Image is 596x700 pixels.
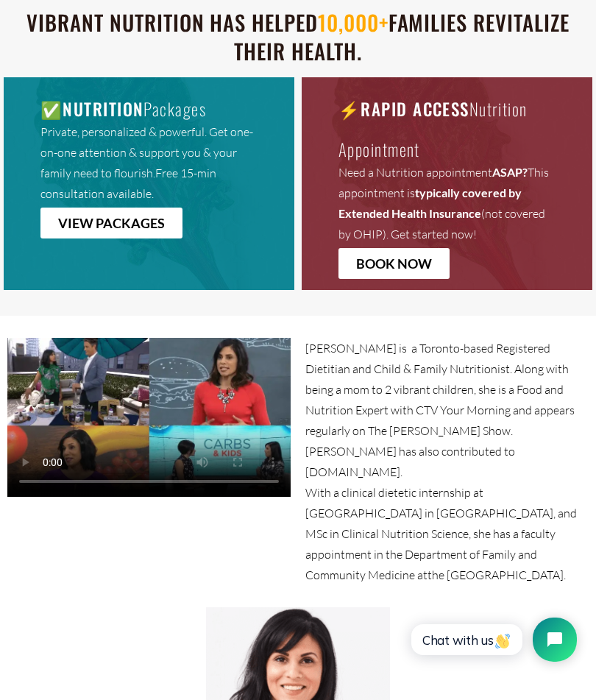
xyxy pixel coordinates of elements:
[318,7,389,38] span: 10,000+
[356,257,432,270] span: BOOK NOW
[26,7,569,66] strong: Vibrant Nutrition has helped families revitalize their health.
[305,482,589,585] p: With a clinical dietetic internship at [GEOGRAPHIC_DATA] in [GEOGRAPHIC_DATA], and MSc in Clinica...
[338,185,522,220] strong: typically covered by Extended Health Insurance
[338,96,528,162] span: ⚡ Nutrition Appointment
[395,605,589,674] iframe: Tidio Chat
[40,208,182,238] a: VIEW PACKAGES
[338,162,556,244] p: Need a Nutrition appointment This appointment is (not covered by OHIP). Get started now!
[40,96,206,121] span: ✅ Packages
[63,96,143,121] strong: NUTRITION
[305,338,589,482] p: [PERSON_NAME] is a Toronto-based Registered Dietitian and Child & Family Nutritionist. Along with...
[361,96,469,121] strong: RAPID ACCESS
[58,216,165,230] span: VIEW PACKAGES
[492,165,528,179] strong: ASAP?
[40,121,258,204] p: Private, personalized & powerful. Get one-on-one attention & support you & your family need to fl...
[428,568,566,582] span: the [GEOGRAPHIC_DATA].
[40,166,216,201] b: Free 15-min consultation available.
[338,248,450,279] a: BOOK NOW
